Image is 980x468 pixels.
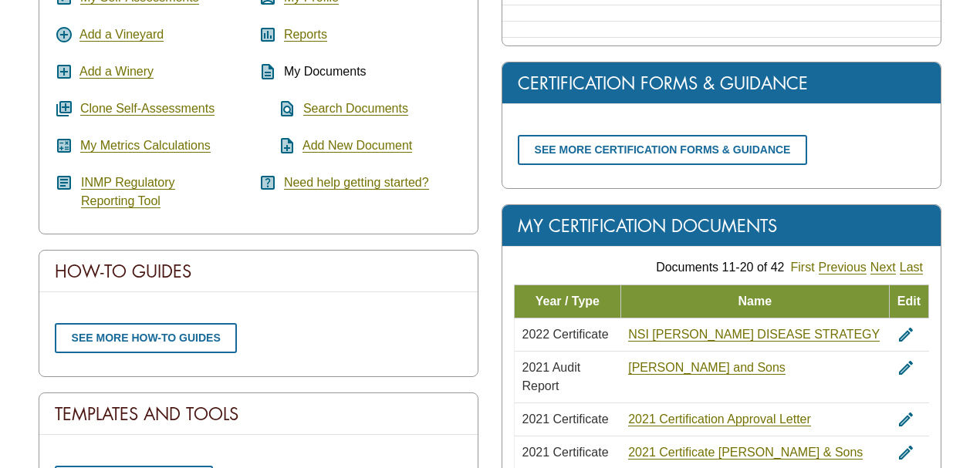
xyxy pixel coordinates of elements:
[79,28,164,42] a: Add a Vineyard
[79,65,154,79] a: Add a Winery
[522,328,609,341] span: 2022 Certificate
[259,62,277,81] i: description
[897,325,915,344] i: edit
[303,102,408,116] a: Search Documents
[502,205,941,247] div: My Certification Documents
[897,361,915,374] a: edit
[897,443,915,462] i: edit
[628,361,786,375] a: [PERSON_NAME] and Sons
[897,359,915,377] i: edit
[284,28,327,42] a: Reports
[259,173,277,192] i: help_center
[620,285,889,318] td: Name
[284,176,429,190] a: Need help getting started?
[897,410,915,429] i: edit
[515,285,621,318] td: Year / Type
[889,285,928,318] td: Edit
[80,102,215,116] a: Clone Self-Assessments
[870,261,896,274] a: Next
[790,261,814,274] a: First
[302,139,412,153] a: Add New Document
[897,446,915,459] a: edit
[284,65,367,78] span: My Documents
[259,136,296,155] i: note_add
[656,261,784,274] span: Documents 11-20 of 42
[55,173,73,192] i: article
[259,25,277,44] i: assessment
[55,62,73,81] i: add_box
[900,261,923,274] a: Last
[55,136,73,155] i: calculate
[39,393,478,435] div: Templates And Tools
[80,139,211,153] a: My Metrics Calculations
[819,261,867,274] a: Previous
[628,412,811,426] a: 2021 Certification Approval Letter
[628,328,880,342] a: NSI [PERSON_NAME] DISEASE STRATEGY
[39,251,478,292] div: How-To Guides
[522,446,609,459] span: 2021 Certificate
[81,176,175,208] a: INMP RegulatoryReporting Tool
[522,412,609,426] span: 2021 Certificate
[522,361,581,392] span: 2021 Audit Report
[55,99,73,118] i: queue
[259,99,296,118] i: find_in_page
[897,328,915,341] a: edit
[518,135,807,165] a: See more certification forms & guidance
[897,412,915,426] a: edit
[55,25,73,44] i: add_circle
[628,446,863,460] a: 2021 Certificate [PERSON_NAME] & Sons
[55,323,237,353] a: See more how-to guides
[502,62,941,104] div: Certification Forms & Guidance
